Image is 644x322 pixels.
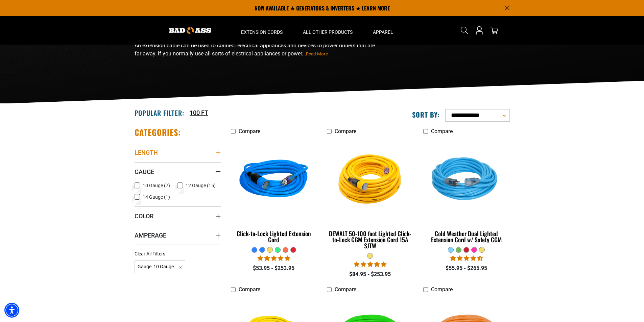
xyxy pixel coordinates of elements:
a: 100 FT [190,108,208,117]
img: Bad Ass Extension Cords [169,27,211,34]
a: cart [489,26,500,34]
label: Sort by: [412,110,440,119]
span: Extension Cords [241,29,283,35]
span: Compare [431,128,453,134]
div: $55.95 - $265.95 [423,264,509,272]
span: Amperage [135,231,166,239]
h2: Popular Filter: [135,108,184,117]
img: blue [231,141,316,219]
span: Compare [431,286,453,293]
a: Open this option [474,16,485,45]
span: 10 Gauge (7) [143,183,170,188]
span: 12 Gauge (15) [186,183,216,188]
span: Gauge: 10 Gauge [135,260,186,273]
a: DEWALT 50-100 foot Lighted Click-to-Lock CGM Extension Cord 15A SJTW DEWALT 50-100 foot Lighted C... [327,138,413,253]
summary: Gauge [135,162,221,181]
a: Light Blue Cold Weather Dual Lighted Extension Cord w/ Safety CGM [423,138,509,247]
div: DEWALT 50-100 foot Lighted Click-to-Lock CGM Extension Cord 15A SJTW [327,230,413,249]
span: 14 Gauge (1) [143,195,170,199]
span: Compare [335,286,356,293]
span: Length [135,149,158,156]
span: All Other Products [303,29,353,35]
h2: Categories: [135,127,181,138]
span: Gauge [135,168,154,176]
p: An extension cable can be used to connect electrical appliances and devices to power outlets that... [135,42,381,58]
span: 4.62 stars [450,255,483,262]
img: Light Blue [424,141,509,219]
span: Clear All Filters [135,251,165,256]
div: $84.95 - $253.95 [327,270,413,278]
span: 4.84 stars [354,261,386,268]
span: Read More [306,51,328,56]
summary: Amperage [135,226,221,245]
span: Compare [239,286,260,293]
div: Click-to-Lock Lighted Extension Cord [231,230,317,243]
div: $53.95 - $253.95 [231,264,317,272]
span: Color [135,212,153,220]
a: Gauge: 10 Gauge [135,263,186,270]
a: Clear All Filters [135,250,168,257]
img: DEWALT 50-100 foot Lighted Click-to-Lock CGM Extension Cord 15A SJTW [328,141,413,219]
div: Cold Weather Dual Lighted Extension Cord w/ Safety CGM [423,230,509,243]
summary: Extension Cords [231,16,293,45]
span: 4.87 stars [258,255,290,262]
summary: Color [135,206,221,225]
summary: Search [459,25,470,36]
a: blue Click-to-Lock Lighted Extension Cord [231,138,317,247]
span: Compare [335,128,356,134]
summary: All Other Products [293,16,363,45]
summary: Apparel [363,16,403,45]
div: Accessibility Menu [4,303,19,318]
span: Apparel [373,29,393,35]
span: Compare [239,128,260,134]
summary: Length [135,143,221,162]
